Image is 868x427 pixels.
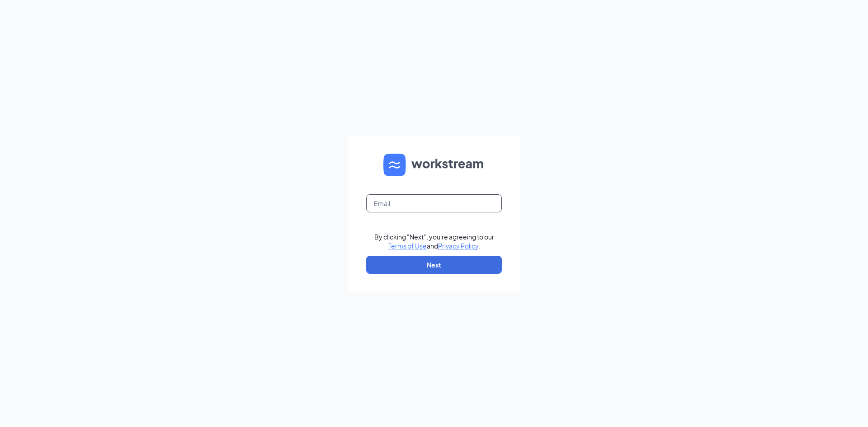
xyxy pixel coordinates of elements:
[383,154,485,176] img: WS logo and Workstream text
[438,242,478,250] a: Privacy Policy
[366,194,502,212] input: Email
[366,256,502,274] button: Next
[388,242,427,250] a: Terms of Use
[374,232,494,250] div: By clicking "Next", you're agreeing to our and .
